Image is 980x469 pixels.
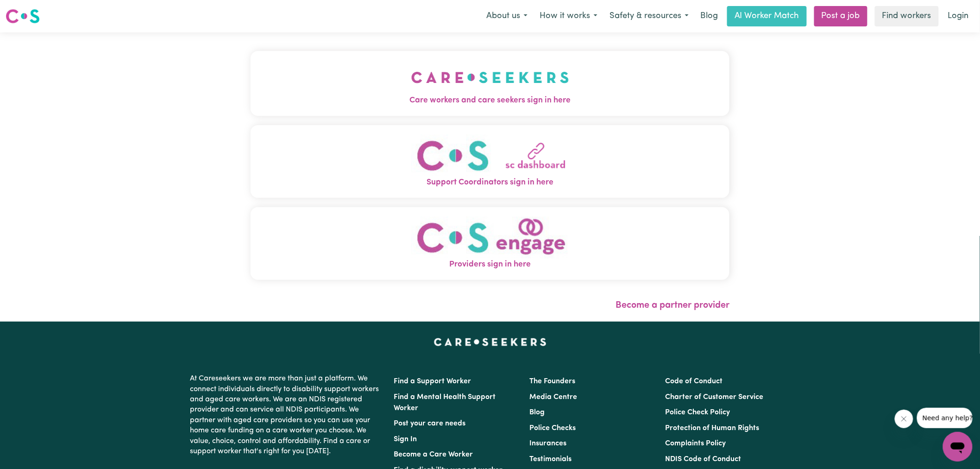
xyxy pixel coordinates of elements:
[394,451,473,458] a: Become a Care Worker
[666,425,760,432] a: Protection of Human Rights
[666,440,726,447] a: Complaints Policy
[529,409,545,416] a: Blog
[943,432,973,462] iframe: Button to launch messaging window
[529,440,566,447] a: Insurances
[917,408,973,428] iframe: Message from company
[251,207,729,280] button: Providers sign in here
[251,177,729,189] span: Support Coordinators sign in here
[529,393,577,401] a: Media Centre
[394,378,471,385] a: Find a Support Worker
[190,370,383,460] p: At Careseekers we are more than just a platform. We connect individuals directly to disability su...
[529,456,572,463] a: Testimonials
[814,6,867,26] a: Post a job
[394,420,465,427] a: Post your care needs
[480,6,534,26] button: About us
[434,338,547,346] a: Careseekers home page
[251,95,729,107] span: Care workers and care seekers sign in here
[6,8,40,25] img: Careseekers logo
[251,51,729,116] button: Care workers and care seekers sign in here
[529,425,576,432] a: Police Checks
[251,259,729,271] span: Providers sign in here
[616,301,729,310] a: Become a partner provider
[727,6,807,26] a: AI Worker Match
[666,378,723,385] a: Code of Conduct
[6,6,40,27] a: Careseekers logo
[666,456,741,463] a: NDIS Code of Conduct
[603,6,695,26] button: Safety & resources
[942,6,974,26] a: Login
[666,409,730,416] a: Police Check Policy
[666,393,764,401] a: Charter of Customer Service
[695,6,723,26] a: Blog
[6,6,56,14] span: Need any help?
[875,6,939,26] a: Find workers
[251,125,729,198] button: Support Coordinators sign in here
[895,410,913,428] iframe: Close message
[534,6,603,26] button: How it works
[394,436,417,443] a: Sign In
[529,378,575,385] a: The Founders
[394,393,496,412] a: Find a Mental Health Support Worker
